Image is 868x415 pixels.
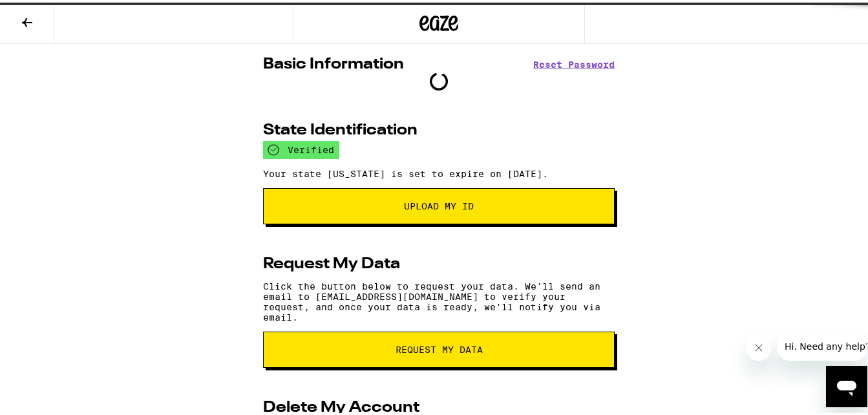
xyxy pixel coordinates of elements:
button: Upload My ID [263,186,615,222]
h2: State Identification [263,120,418,136]
span: Hi. Need any help? [8,9,93,19]
div: verified [263,138,339,156]
p: Your state [US_STATE] is set to expire on [DATE]. [263,166,615,176]
button: Reset Password [533,58,615,67]
iframe: Close message [746,332,772,358]
span: request my data [396,343,483,352]
p: Click the button below to request your data. We'll send an email to [EMAIL_ADDRESS][DOMAIN_NAME] ... [263,279,615,320]
iframe: Message from company [777,330,867,358]
iframe: Button to launch messaging window [826,363,867,405]
button: request my data [263,329,615,365]
h2: Basic Information [263,54,404,70]
h2: Request My Data [263,254,400,270]
span: Upload My ID [404,199,474,208]
h2: Delete My Account [263,398,419,413]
